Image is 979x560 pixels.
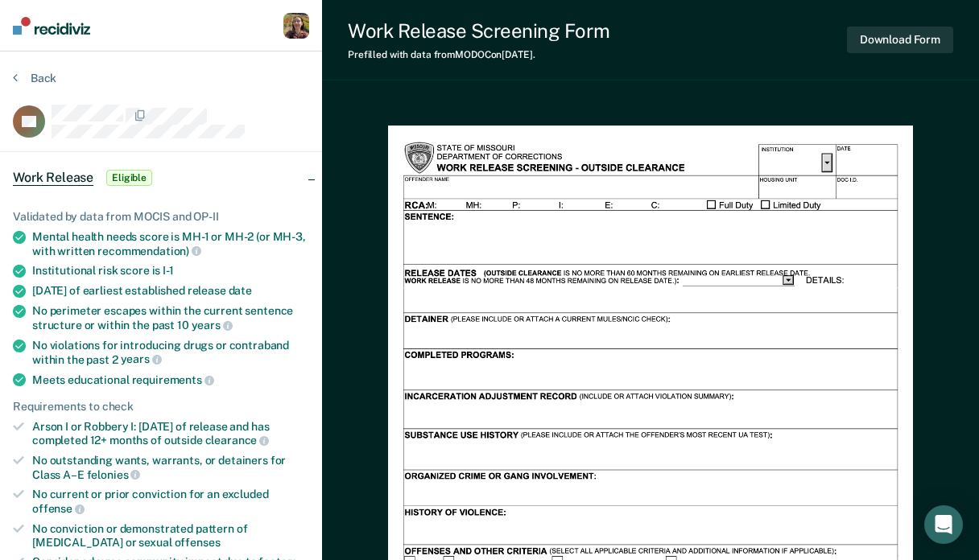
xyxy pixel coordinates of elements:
span: offenses [175,536,221,549]
div: Prefilled with data from MODOC on [DATE] . [348,49,609,60]
span: I-1 [163,264,174,277]
span: years [192,319,233,331]
div: No conviction or demonstrated pattern of [MEDICAL_DATA] or sexual [32,522,309,550]
div: No current or prior conviction for an excluded [32,488,309,515]
button: Download Form [847,27,953,53]
span: clearance [205,434,270,447]
div: [DATE] of earliest established release [32,284,309,298]
span: felonies [87,468,141,481]
div: No violations for introducing drugs or contraband within the past 2 [32,339,309,366]
div: Work Release Screening Form [348,19,609,43]
span: Eligible [106,170,152,186]
div: Mental health needs score is MH-1 or MH-2 (or MH-3, with written [32,230,309,257]
span: recommendation) [97,245,201,257]
div: Meets educational [32,373,309,387]
div: Open Intercom Messenger [924,505,963,544]
div: No outstanding wants, warrants, or detainers for Class A–E [32,454,309,481]
div: Institutional risk score is [32,264,309,278]
span: requirements [132,373,214,386]
div: No perimeter escapes within the current sentence structure or within the past 10 [32,304,309,331]
div: Requirements to check [13,400,309,414]
div: Validated by data from MOCIS and OP-II [13,210,309,224]
span: years [121,352,162,365]
span: offense [32,502,85,515]
img: Recidiviz [13,17,90,35]
span: date [229,284,252,297]
div: Arson I or Robbery I: [DATE] of release and has completed 12+ months of outside [32,420,309,447]
span: Work Release [13,170,93,186]
button: Back [13,71,56,85]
